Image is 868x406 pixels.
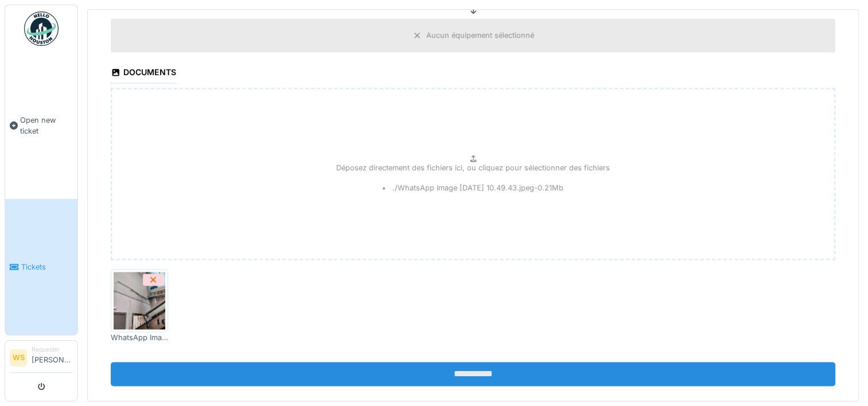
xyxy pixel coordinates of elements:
[111,332,168,343] div: WhatsApp Image [DATE] 10.49.43.jpeg
[111,64,176,83] div: Documents
[10,345,73,373] a: WS Requester[PERSON_NAME]
[20,115,73,136] span: Open new ticket
[21,261,73,272] span: Tickets
[32,345,73,354] div: Requester
[10,349,27,366] li: WS
[32,345,73,370] li: [PERSON_NAME]
[5,52,77,199] a: Open new ticket
[426,30,534,41] div: Aucun équipement sélectionné
[383,182,564,193] li: ./WhatsApp Image [DATE] 10.49.43.jpeg - 0.21 Mb
[5,199,77,335] a: Tickets
[336,162,610,173] p: Déposez directement des fichiers ici, ou cliquez pour sélectionner des fichiers
[24,11,59,46] img: Badge_color-CXgf-gQk.svg
[114,272,165,329] img: a71k2jjouqfhgd67mt138fzwhw8b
